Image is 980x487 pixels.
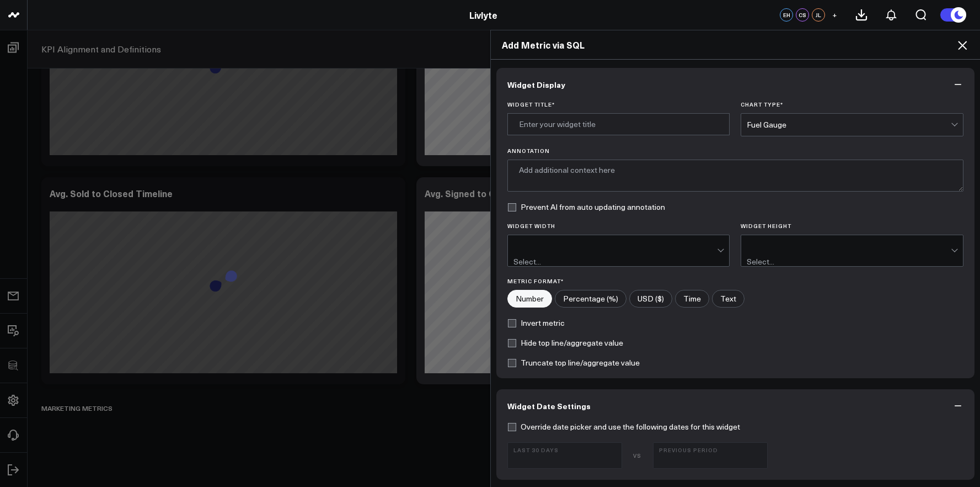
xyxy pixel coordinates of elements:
[507,401,591,410] span: Widget Date Settings
[832,11,837,19] span: +
[712,290,745,308] label: Text
[741,101,963,108] label: Chart Type *
[653,442,768,469] button: Previous Period
[507,422,740,431] label: Override date picker and use the following dates for this widget
[507,203,665,211] label: Prevent AI from auto updating annotation
[507,442,622,469] button: Last 30 Days
[507,113,730,135] input: Enter your widget title
[507,80,565,89] span: Widget Display
[496,389,975,422] button: Widget Date Settings
[828,8,841,22] button: +
[507,290,552,308] label: Number
[502,39,970,51] h2: Add Metric via SQL
[469,9,497,21] a: Livlyte
[507,278,964,284] label: Metric Format*
[507,101,730,108] label: Widget Title *
[507,147,964,154] label: Annotation
[675,290,709,308] label: Time
[747,257,815,266] div: Select...
[629,290,672,308] label: USD ($)
[796,8,809,22] div: CS
[741,223,963,229] label: Widget Height
[507,358,640,367] label: Truncate top line/aggregate value
[513,447,616,453] b: Last 30 Days
[507,223,730,229] label: Widget Width
[659,447,762,453] b: Previous Period
[496,68,975,101] button: Widget Display
[555,290,626,308] label: Percentage (%)
[507,319,565,327] label: Invert metric
[780,8,793,22] div: EH
[812,8,825,22] div: JL
[513,257,581,266] div: Select...
[747,120,951,129] div: Fuel Gauge
[628,452,647,459] div: VS
[507,338,623,347] label: Hide top line/aggregate value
